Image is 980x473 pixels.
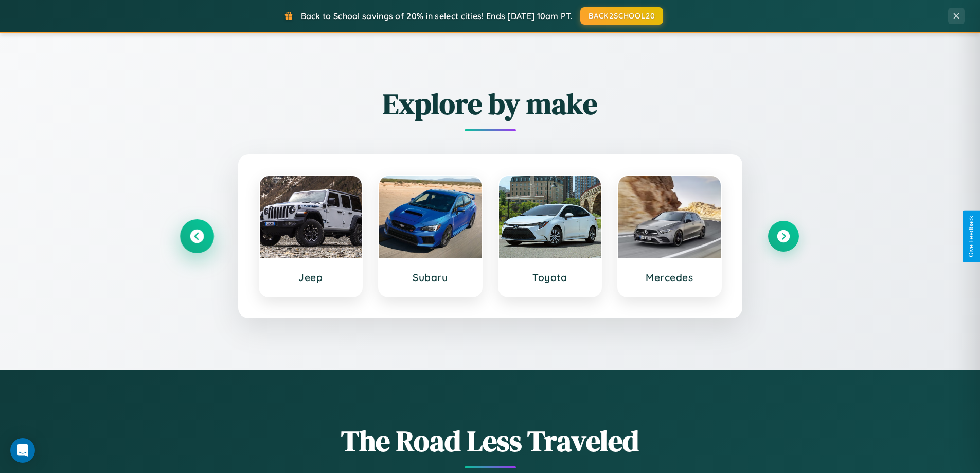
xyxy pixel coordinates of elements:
h3: Mercedes [629,271,710,284]
button: BACK2SCHOOL20 [580,7,663,25]
h2: Explore by make [182,84,799,124]
h3: Jeep [270,271,352,284]
span: Back to School savings of 20% in select cities! Ends [DATE] 10am PT. [301,11,573,21]
h3: Subaru [389,271,471,284]
h3: Toyota [509,271,591,284]
div: Open Intercom Messenger [10,438,35,463]
div: Give Feedback [968,216,975,257]
h1: The Road Less Traveled [182,421,799,461]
